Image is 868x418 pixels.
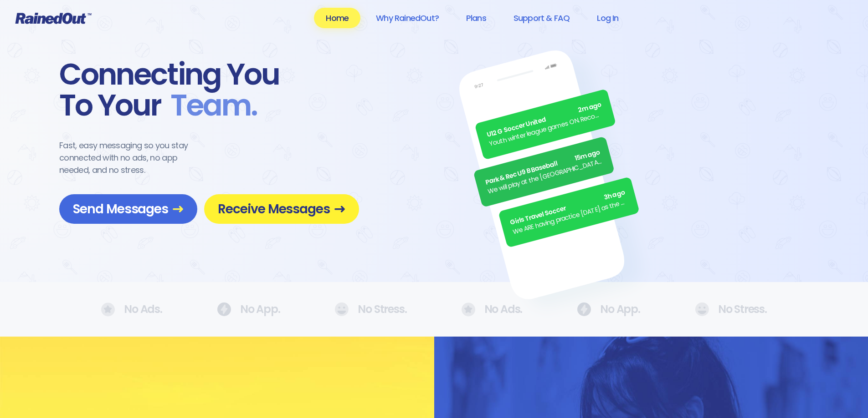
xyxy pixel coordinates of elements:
[577,302,591,316] img: No Ads.
[454,8,498,28] a: Plans
[218,201,345,217] span: Receive Messages
[486,100,603,140] div: U12 G Soccer United
[334,302,349,316] img: No Ads.
[101,302,162,317] div: No Ads.
[585,8,630,28] a: Log In
[462,302,523,317] div: No Ads.
[314,8,360,28] a: Home
[462,302,475,317] img: No Ads.
[204,194,359,224] a: Receive Messages
[695,302,709,316] img: No Ads.
[509,188,627,228] div: Girls Travel Soccer
[484,147,601,187] div: Park & Rec U9 B Baseball
[695,302,767,316] div: No Stress.
[334,302,406,316] div: No Stress.
[502,8,581,28] a: Support & FAQ
[512,197,629,237] div: We ARE having practice [DATE] as the sun is finally out.
[488,109,606,149] div: Youth winter league games ON. Recommend running shoes/sneakers for players as option for footwear.
[59,194,197,224] a: Send Messages
[487,156,604,196] div: We will play at the [GEOGRAPHIC_DATA]. Wear white, be at the field by 5pm.
[217,302,231,316] img: No Ads.
[577,100,603,116] span: 2m ago
[364,8,451,28] a: Why RainedOut?
[73,201,184,217] span: Send Messages
[59,59,359,121] div: Connecting You To Your
[161,90,257,121] span: Team .
[59,139,205,176] div: Fast, easy messaging so you stay connected with no ads, no app needed, and no stress.
[217,302,280,316] div: No App.
[577,302,640,316] div: No App.
[603,188,626,203] span: 3h ago
[101,302,115,317] img: No Ads.
[574,147,601,163] span: 15m ago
